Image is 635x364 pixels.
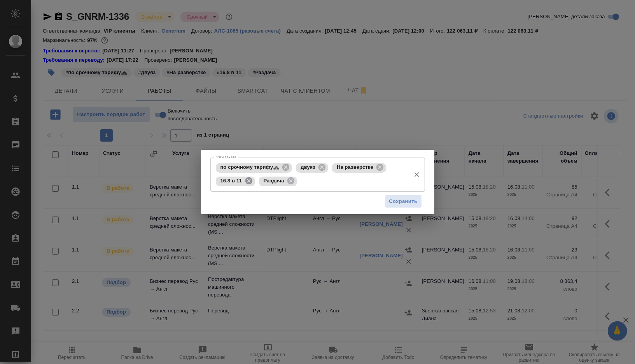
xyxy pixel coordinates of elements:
span: Раздача [259,178,289,184]
div: по срочному тарифу🚓 [216,163,292,173]
span: двуяз [296,164,320,170]
span: по срочному тарифу🚓 [216,164,284,170]
span: На разверстке [332,164,378,170]
span: 16.8 в 11 [216,178,247,184]
div: двуяз [296,163,328,173]
div: 16.8 в 11 [216,177,255,186]
div: На разверстке [332,163,386,173]
button: Очистить [411,169,422,180]
span: Сохранить [389,197,418,206]
div: Раздача [259,177,297,186]
button: Сохранить [385,195,422,208]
